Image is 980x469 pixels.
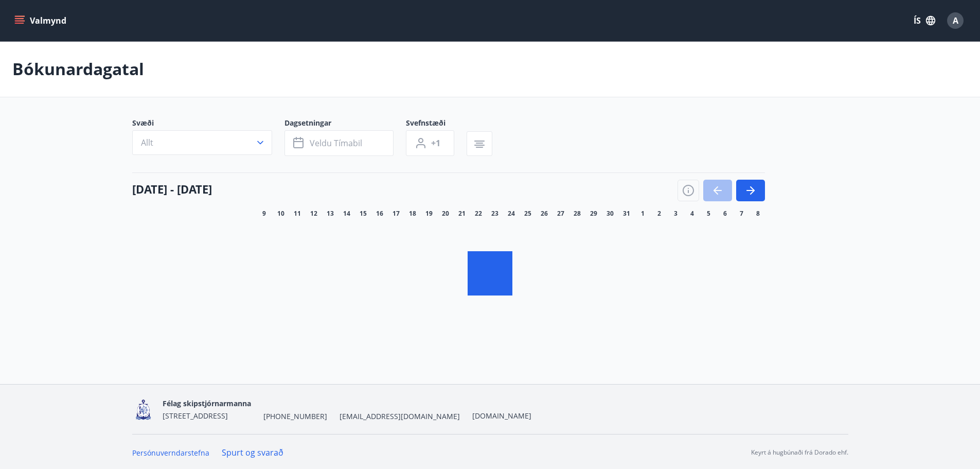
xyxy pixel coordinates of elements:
[491,210,498,218] span: 23
[590,210,597,218] span: 29
[657,210,661,218] span: 2
[508,210,515,218] span: 24
[431,137,440,149] span: +1
[541,210,548,218] span: 26
[360,210,367,218] span: 15
[12,11,70,30] button: menu
[310,137,362,149] span: Veldu tímabil
[327,210,334,218] span: 13
[277,210,284,218] span: 10
[458,210,466,218] span: 21
[674,210,678,218] span: 3
[690,210,694,218] span: 4
[294,210,301,218] span: 11
[574,210,581,218] span: 28
[524,210,531,218] span: 25
[163,411,228,421] span: [STREET_ADDRESS]
[607,210,614,218] span: 30
[475,210,482,218] span: 22
[557,210,564,218] span: 27
[132,398,154,421] img: 4fX9JWmG4twATeQ1ej6n556Sc8UHidsvxQtc86h8.png
[310,210,317,218] span: 12
[406,118,467,130] span: Svefnstæði
[623,210,630,218] span: 31
[953,15,958,26] span: A
[141,137,153,148] span: Allt
[723,210,727,218] span: 6
[343,210,350,218] span: 14
[756,210,760,218] span: 8
[641,210,645,218] span: 1
[908,11,941,30] button: ÍS
[740,210,743,218] span: 7
[12,58,144,80] p: Bókunardagatal
[406,130,454,156] button: +1
[132,118,284,130] span: Svæði
[340,411,460,422] span: [EMAIL_ADDRESS][DOMAIN_NAME]
[163,398,251,408] span: Félag skipstjórnarmanna
[425,210,433,218] span: 19
[263,411,327,422] span: [PHONE_NUMBER]
[472,411,531,421] a: [DOMAIN_NAME]
[222,447,283,458] a: Spurt og svarað
[943,8,968,33] button: A
[376,210,383,218] span: 16
[132,448,209,458] a: Persónuverndarstefna
[262,210,266,218] span: 9
[284,118,406,130] span: Dagsetningar
[284,130,394,156] button: Veldu tímabil
[442,210,449,218] span: 20
[132,130,272,155] button: Allt
[707,210,710,218] span: 5
[409,210,416,218] span: 18
[751,448,848,457] p: Keyrt á hugbúnaði frá Dorado ehf.
[393,210,400,218] span: 17
[132,181,212,197] h4: [DATE] - [DATE]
